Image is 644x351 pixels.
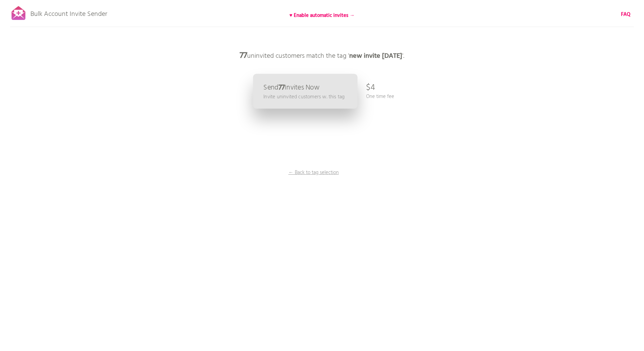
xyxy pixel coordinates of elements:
[263,93,344,101] p: Invite uninvited customers w. this tag
[621,10,630,19] b: FAQ
[263,84,319,91] p: Send Invites Now
[240,49,247,62] b: 77
[366,93,394,100] p: One time fee
[349,51,402,61] b: new invite [DATE]
[289,11,355,20] b: ♥ Enable automatic invites →
[621,11,630,18] a: FAQ
[278,82,285,93] b: 77
[221,46,424,66] p: uninvited customers match the tag ' '.
[366,78,375,98] p: $4
[288,169,339,176] p: ← Back to tag selection
[30,4,107,21] p: Bulk Account Invite Sender
[253,74,357,109] a: Send77Invites Now Invite uninvited customers w. this tag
